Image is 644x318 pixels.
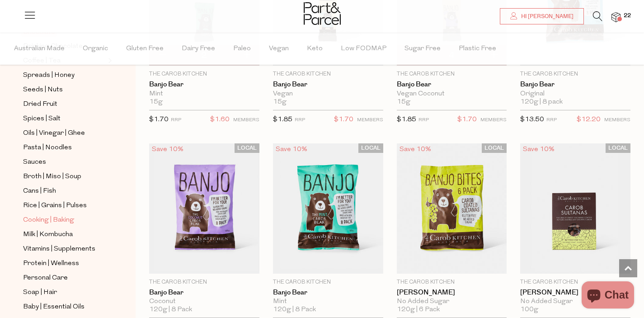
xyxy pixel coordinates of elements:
[149,298,259,306] div: Coconut
[149,143,186,156] div: Save 10%
[23,258,79,269] span: Protein | Wellness
[273,98,287,106] span: 15g
[23,171,81,182] span: Broth | Miso | Soup
[23,85,63,95] span: Seeds | Nuts
[611,12,620,22] a: 22
[23,200,87,211] span: Rice | Grains | Pulses
[273,143,383,274] img: Banjo Bear
[23,272,105,284] a: Personal Care
[397,278,507,286] p: The Carob Kitchen
[520,143,630,274] img: Carob Sultanas
[520,98,563,106] span: 120g | 8 pack
[606,143,630,153] span: LOCAL
[273,143,310,156] div: Save 10%
[23,243,105,255] a: Vitamins | Supplements
[357,118,383,123] small: MEMBERS
[23,99,105,110] a: Dried Fruit
[23,70,75,81] span: Spreads | Honey
[295,118,305,123] small: RRP
[307,33,323,65] span: Keto
[83,33,108,65] span: Organic
[397,289,507,297] a: [PERSON_NAME]
[23,214,105,226] a: Cooking | Baking
[23,99,57,110] span: Dried Fruit
[149,81,259,89] a: Banjo Bear
[23,128,105,139] a: Oils | Vinegar | Ghee
[23,287,105,298] a: Soap | Hair
[577,114,601,126] span: $12.20
[269,33,289,65] span: Vegan
[358,143,383,153] span: LOCAL
[233,118,259,123] small: MEMBERS
[397,90,507,98] div: Vegan Coconut
[23,157,46,168] span: Sauces
[304,2,341,25] img: Part&Parcel
[23,258,105,269] a: Protein | Wellness
[235,143,259,153] span: LOCAL
[149,306,192,314] span: 120g | 8 Pack
[182,33,215,65] span: Dairy Free
[457,114,477,126] span: $1.70
[23,273,68,284] span: Personal Care
[397,81,507,89] a: Banjo Bear
[579,281,637,311] inbox-online-store-chat: Shopify online store chat
[520,306,538,314] span: 100g
[149,289,259,297] a: Banjo Bear
[23,186,56,197] span: Cans | Fish
[404,33,441,65] span: Sugar Free
[273,306,316,314] span: 120g | 8 Pack
[233,33,251,65] span: Paleo
[273,81,383,89] a: Banjo Bear
[23,113,105,124] a: Spices | Salt
[520,143,557,156] div: Save 10%
[480,118,507,123] small: MEMBERS
[149,90,259,98] div: Mint
[520,298,630,306] div: No Added Sugar
[23,229,105,240] a: Milk | Kombucha
[418,118,429,123] small: RRP
[546,118,557,123] small: RRP
[14,33,65,65] span: Australian Made
[210,114,230,126] span: $1.60
[520,90,630,98] div: Original
[520,278,630,286] p: The Carob Kitchen
[273,70,383,78] p: The Carob Kitchen
[23,128,85,139] span: Oils | Vinegar | Ghee
[273,90,383,98] div: Vegan
[397,306,440,314] span: 120g | 6 Pack
[273,298,383,306] div: Mint
[23,229,73,240] span: Milk | Kombucha
[482,143,507,153] span: LOCAL
[171,118,181,123] small: RRP
[519,13,573,20] span: Hi [PERSON_NAME]
[23,200,105,211] a: Rice | Grains | Pulses
[273,289,383,297] a: Banjo Bear
[520,116,544,123] span: $13.50
[500,8,584,24] a: Hi [PERSON_NAME]
[23,157,105,168] a: Sauces
[397,143,507,274] img: Carob Sultanas
[341,33,386,65] span: Low FODMAP
[23,215,74,226] span: Cooking | Baking
[23,171,105,182] a: Broth | Miso | Soup
[149,143,259,274] img: Banjo Bear
[23,70,105,81] a: Spreads | Honey
[273,116,292,123] span: $1.85
[459,33,496,65] span: Plastic Free
[149,116,169,123] span: $1.70
[520,289,630,297] a: [PERSON_NAME]
[621,12,633,20] span: 22
[604,118,630,123] small: MEMBERS
[23,302,85,313] span: Baby | Essential Oils
[149,70,259,78] p: The Carob Kitchen
[23,84,105,95] a: Seeds | Nuts
[126,33,164,65] span: Gluten Free
[23,142,72,153] span: Pasta | Noodles
[149,278,259,286] p: The Carob Kitchen
[520,81,630,89] a: Banjo Bear
[273,278,383,286] p: The Carob Kitchen
[23,142,105,153] a: Pasta | Noodles
[149,98,163,106] span: 15g
[520,70,630,78] p: The Carob Kitchen
[397,70,507,78] p: The Carob Kitchen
